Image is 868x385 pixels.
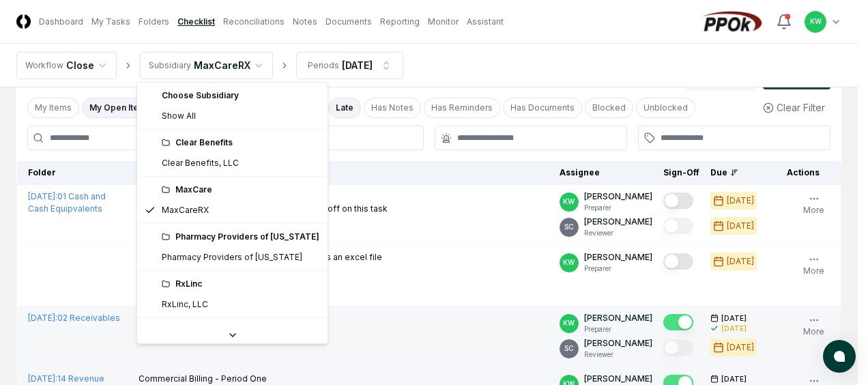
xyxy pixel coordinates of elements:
div: Clear Benefits [162,137,319,149]
div: Clear Benefits, LLC [162,157,239,169]
div: Pharmacy Providers of [US_STATE] [162,251,302,263]
span: Show All [162,110,196,122]
div: MaxCareRX [162,204,209,216]
div: RxLinc, LLC [162,298,208,311]
div: Stratos [162,325,319,337]
div: MaxCare [162,184,319,196]
div: RxLinc [162,278,319,290]
div: Choose Subsidiary [140,85,325,106]
div: Pharmacy Providers of [US_STATE] [162,231,319,243]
